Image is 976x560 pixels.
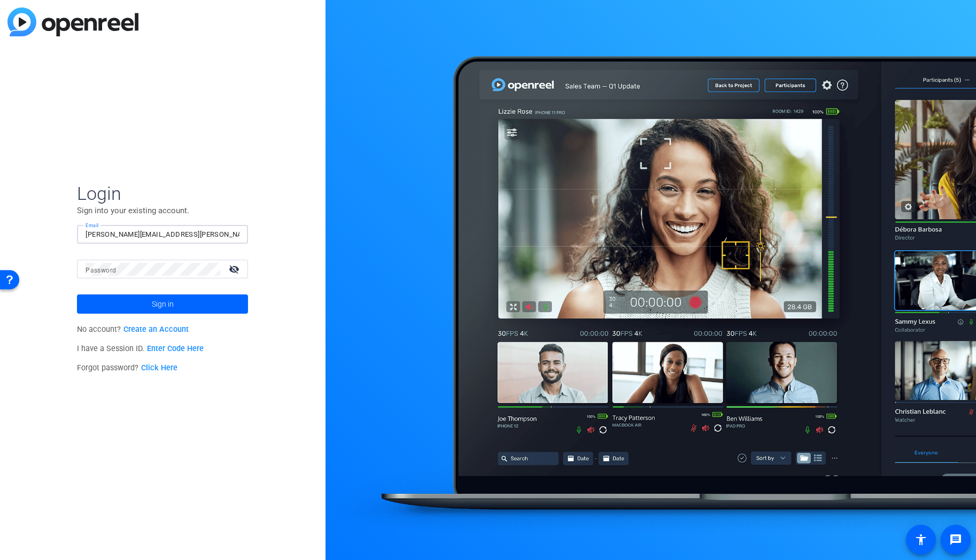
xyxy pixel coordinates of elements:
mat-label: Email [86,222,99,228]
span: Forgot password? [77,363,177,372]
img: blue-gradient.svg [7,7,138,36]
span: Sign in [152,291,174,317]
span: Login [77,182,248,205]
button: Sign in [77,294,248,314]
input: Enter Email Address [86,228,239,241]
mat-icon: accessibility [915,533,927,546]
a: Enter Code Here [147,344,204,353]
span: No account? [77,325,189,334]
span: I have a Session ID. [77,344,204,353]
mat-label: Password [86,267,116,274]
a: Click Here [141,363,177,372]
p: Sign into your existing account. [77,205,248,216]
mat-icon: message [949,533,962,546]
mat-icon: visibility_off [222,261,248,277]
a: Create an Account [123,325,189,334]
